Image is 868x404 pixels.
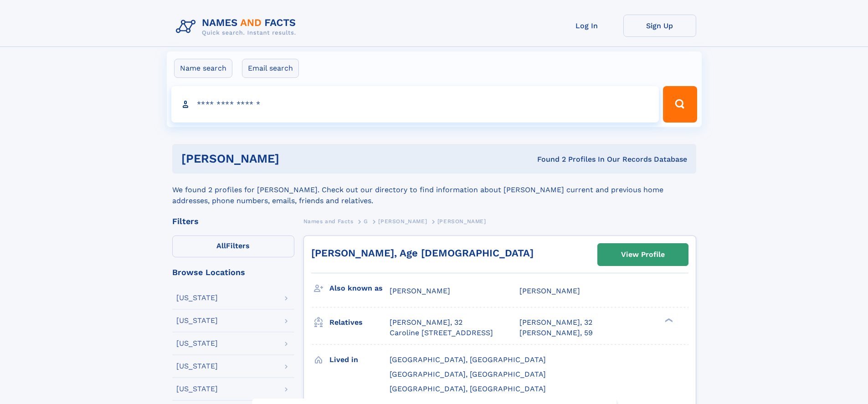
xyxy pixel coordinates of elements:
[329,352,390,368] h3: Lived in
[176,294,218,302] div: [US_STATE]
[364,218,368,225] span: G
[519,286,580,295] span: [PERSON_NAME]
[390,370,546,378] span: [GEOGRAPHIC_DATA], [GEOGRAPHIC_DATA]
[172,15,303,39] img: Logo Names and Facts
[329,281,390,296] h3: Also known as
[623,15,696,37] a: Sign Up
[171,86,659,123] input: search input
[519,317,592,327] a: [PERSON_NAME], 32
[176,363,218,370] div: [US_STATE]
[303,215,354,227] a: Names and Facts
[172,268,294,276] div: Browse Locations
[172,217,294,225] div: Filters
[598,244,688,266] a: View Profile
[390,286,450,295] span: [PERSON_NAME]
[176,385,218,393] div: [US_STATE]
[242,59,299,78] label: Email search
[181,153,408,164] h1: [PERSON_NAME]
[519,328,593,338] a: [PERSON_NAME], 59
[621,244,665,265] div: View Profile
[176,340,218,347] div: [US_STATE]
[390,384,546,393] span: [GEOGRAPHIC_DATA], [GEOGRAPHIC_DATA]
[390,355,546,364] span: [GEOGRAPHIC_DATA], [GEOGRAPHIC_DATA]
[172,235,294,257] label: Filters
[663,86,697,123] button: Search Button
[329,315,390,330] h3: Relatives
[311,247,534,259] a: [PERSON_NAME], Age [DEMOGRAPHIC_DATA]
[437,218,486,225] span: [PERSON_NAME]
[378,215,427,227] a: [PERSON_NAME]
[364,215,368,227] a: G
[174,59,232,78] label: Name search
[390,328,493,338] a: Caroline [STREET_ADDRESS]
[663,317,673,323] div: ❯
[176,317,218,324] div: [US_STATE]
[216,241,226,250] span: All
[408,154,687,164] div: Found 2 Profiles In Our Records Database
[172,174,696,206] div: We found 2 profiles for [PERSON_NAME]. Check out our directory to find information about [PERSON_...
[390,317,462,327] a: [PERSON_NAME], 32
[550,15,623,37] a: Log In
[378,218,427,225] span: [PERSON_NAME]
